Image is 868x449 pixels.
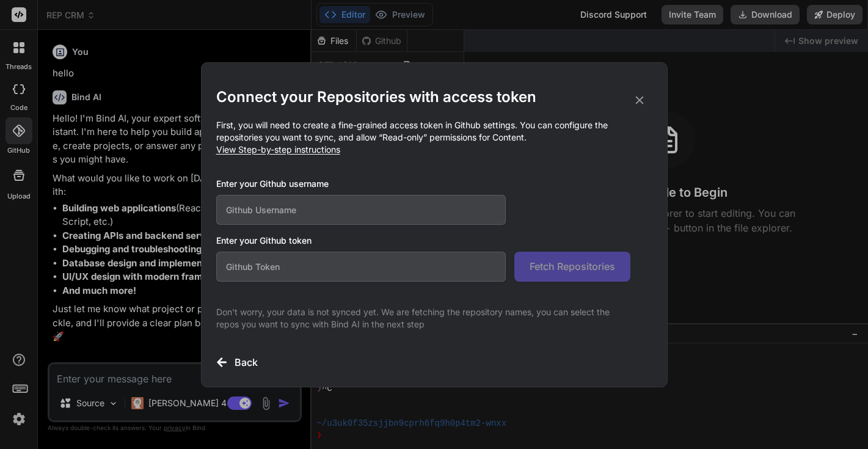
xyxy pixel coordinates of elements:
p: Don't worry, your data is not synced yet. We are fetching the repository names, you can select th... [216,306,630,330]
span: View Step-by-step instructions [216,144,340,155]
button: Fetch Repositories [514,252,630,282]
h3: Enter your Github username [216,178,630,190]
input: Github Token [216,252,506,282]
h2: Connect your Repositories with access token [216,87,652,107]
h3: Back [235,355,258,370]
span: Fetch Repositories [530,259,615,274]
input: Github Username [216,195,506,225]
p: First, you will need to create a fine-grained access token in Github settings. You can configure ... [216,119,652,156]
h3: Enter your Github token [216,235,652,247]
